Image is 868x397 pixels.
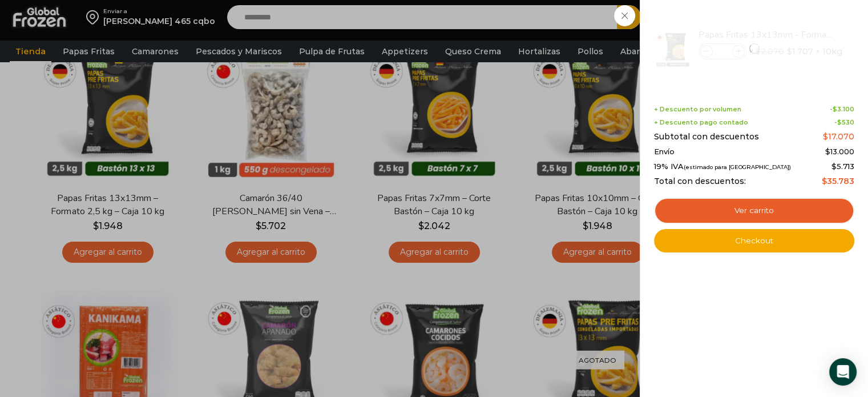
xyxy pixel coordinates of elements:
[654,132,759,142] span: Subtotal con descuentos
[833,105,854,113] bdi: 3.100
[833,105,837,113] span: $
[654,147,675,157] span: Envío
[684,164,791,170] small: (estimado para [GEOGRAPHIC_DATA])
[654,177,746,186] span: Total con descuentos:
[837,118,842,126] span: $
[654,229,854,253] a: Checkout
[823,131,854,142] bdi: 17.070
[825,147,830,156] span: $
[830,106,854,113] span: -
[825,147,854,156] bdi: 13.000
[654,198,854,224] a: Ver carrito
[829,358,857,386] div: Open Intercom Messenger
[654,162,791,171] span: 19% IVA
[834,119,854,126] span: -
[823,131,828,142] span: $
[654,119,748,126] span: + Descuento pago contado
[822,176,827,186] span: $
[837,118,854,126] bdi: 530
[654,106,741,113] span: + Descuento por volumen
[822,176,854,186] bdi: 35.783
[831,162,837,171] span: $
[831,162,854,171] span: 5.713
